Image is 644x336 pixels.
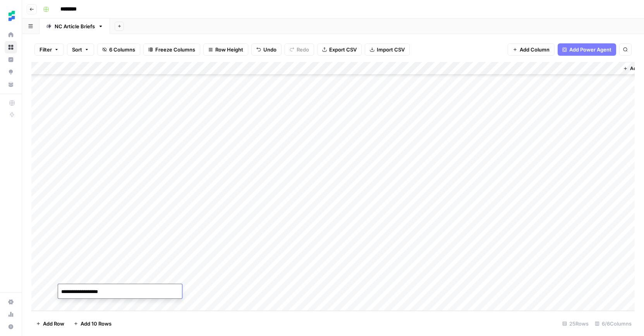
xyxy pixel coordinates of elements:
[81,320,112,327] span: Add 10 Rows
[285,43,314,56] button: Redo
[72,46,82,53] span: Sort
[43,320,64,327] span: Add Row
[317,43,362,56] button: Export CSV
[31,317,69,330] button: Add Row
[569,46,611,53] span: Add Power Agent
[109,46,135,53] span: 6 Columns
[5,53,17,66] a: Insights
[5,66,17,78] a: Opportunities
[251,43,282,56] button: Undo
[5,9,19,23] img: Ten Speed Logo
[5,308,17,321] a: Usage
[592,317,635,330] div: 6/6 Columns
[5,78,17,91] a: Your Data
[5,296,17,308] a: Settings
[558,43,616,56] button: Add Power Agent
[377,46,405,53] span: Import CSV
[263,46,276,53] span: Undo
[39,46,52,53] span: Filter
[69,317,116,330] button: Add 10 Rows
[39,19,110,34] a: NC Article Briefs
[5,41,17,53] a: Browse
[520,46,550,53] span: Add Column
[155,46,195,53] span: Freeze Columns
[67,43,94,56] button: Sort
[297,46,309,53] span: Redo
[365,43,410,56] button: Import CSV
[5,321,17,333] button: Help + Support
[215,46,243,53] span: Row Height
[203,43,248,56] button: Row Height
[329,46,357,53] span: Export CSV
[5,6,17,26] button: Workspace: Ten Speed
[97,43,140,56] button: 6 Columns
[55,22,95,30] div: NC Article Briefs
[508,43,555,56] button: Add Column
[5,29,17,41] a: Home
[559,317,592,330] div: 25 Rows
[143,43,200,56] button: Freeze Columns
[34,43,64,56] button: Filter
